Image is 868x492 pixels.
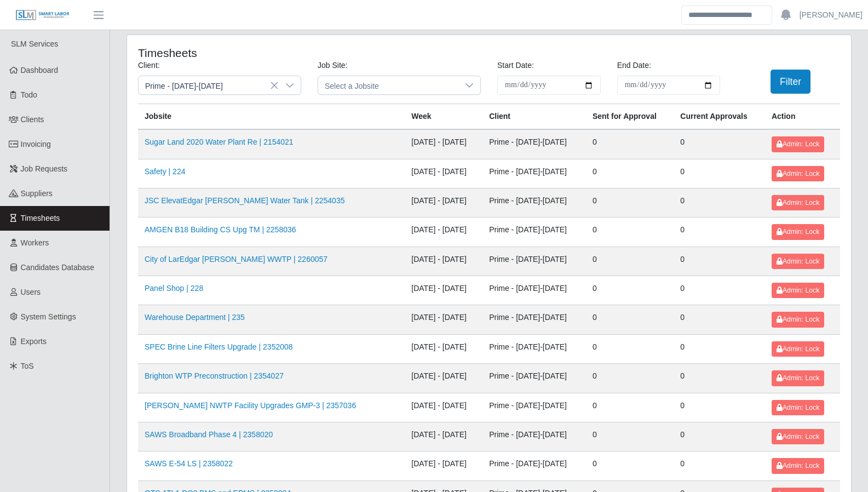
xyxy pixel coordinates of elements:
span: Timesheets [21,214,60,222]
td: [DATE] - [DATE] [405,129,482,159]
label: End Date: [617,60,651,71]
a: SAWS Broadband Phase 4 | 2358020 [145,430,273,439]
span: Clients [21,115,44,124]
button: Filter [771,70,810,94]
td: Prime - [DATE]-[DATE] [482,276,586,305]
button: Admin: Lock [772,224,824,239]
td: 0 [674,305,765,334]
label: Client: [138,60,160,71]
button: Admin: Lock [772,341,824,357]
a: City of LarEdgar [PERSON_NAME] WWTP | 2260057 [145,255,327,264]
span: Admin: Lock [777,374,819,382]
td: [DATE] - [DATE] [405,276,482,305]
th: Client [482,104,586,130]
td: [DATE] - [DATE] [405,364,482,393]
a: Safety | 224 [145,167,185,176]
td: Prime - [DATE]-[DATE] [482,393,586,422]
td: [DATE] - [DATE] [405,451,482,480]
td: 0 [674,334,765,363]
span: Admin: Lock [777,287,819,294]
td: 0 [586,334,674,363]
span: Admin: Lock [777,462,819,470]
td: 0 [674,276,765,305]
td: Prime - [DATE]-[DATE] [482,129,586,159]
span: Candidates Database [21,263,95,272]
td: [DATE] - [DATE] [405,334,482,363]
td: [DATE] - [DATE] [405,159,482,188]
td: 0 [586,422,674,451]
span: Admin: Lock [777,170,819,178]
th: Week [405,104,482,130]
td: 0 [586,305,674,334]
span: Admin: Lock [777,258,819,265]
a: Brighton WTP Preconstruction | 2354027 [145,371,284,380]
td: [DATE] - [DATE] [405,393,482,422]
td: 0 [586,393,674,422]
td: 0 [674,451,765,480]
span: Admin: Lock [777,433,819,440]
td: Prime - [DATE]-[DATE] [482,364,586,393]
td: 0 [586,247,674,276]
label: Start Date: [497,60,534,71]
td: 0 [586,129,674,159]
span: Invoicing [21,140,51,148]
span: Exports [21,337,47,346]
td: 0 [586,364,674,393]
span: Select a Jobsite [318,76,458,94]
a: SPEC Brine Line Filters Upgrade | 2352008 [145,342,293,351]
td: [DATE] - [DATE] [405,218,482,247]
td: 0 [586,188,674,217]
button: Admin: Lock [772,254,824,269]
a: Sugar Land 2020 Water Plant Re | 2154021 [145,138,294,146]
td: 0 [674,393,765,422]
button: Admin: Lock [772,136,824,152]
th: Action [765,104,840,130]
span: Prime - Monday-Sunday [139,76,279,94]
td: Prime - [DATE]-[DATE] [482,334,586,363]
a: Warehouse Department | 235 [145,313,245,322]
a: SAWS E-54 LS | 2358022 [145,459,233,468]
span: Job Requests [21,164,68,173]
span: Admin: Lock [777,140,819,148]
td: [DATE] - [DATE] [405,247,482,276]
td: 0 [586,159,674,188]
button: Admin: Lock [772,283,824,298]
td: 0 [674,364,765,393]
span: Admin: Lock [777,228,819,236]
span: Users [21,288,41,296]
a: Panel Shop | 228 [145,284,203,293]
span: Admin: Lock [777,345,819,353]
td: Prime - [DATE]-[DATE] [482,218,586,247]
a: JSC ElevatEdgar [PERSON_NAME] Water Tank | 2254035 [145,196,344,205]
td: [DATE] - [DATE] [405,422,482,451]
td: 0 [674,422,765,451]
span: SLM Services [11,39,58,48]
button: Admin: Lock [772,195,824,210]
td: [DATE] - [DATE] [405,305,482,334]
td: 0 [674,129,765,159]
span: System Settings [21,312,76,321]
button: Admin: Lock [772,458,824,473]
th: Jobsite [138,104,405,130]
button: Admin: Lock [772,166,824,181]
td: [DATE] - [DATE] [405,188,482,217]
th: Sent for Approval [586,104,674,130]
td: 0 [586,276,674,305]
td: Prime - [DATE]-[DATE] [482,188,586,217]
td: Prime - [DATE]-[DATE] [482,247,586,276]
span: Admin: Lock [777,404,819,411]
span: Admin: Lock [777,316,819,323]
td: 0 [586,451,674,480]
a: AMGEN B18 Building CS Upg TM | 2258036 [145,225,296,234]
span: Admin: Lock [777,199,819,207]
a: [PERSON_NAME] [800,9,863,21]
td: 0 [674,247,765,276]
td: Prime - [DATE]-[DATE] [482,305,586,334]
h4: Timesheets [138,46,421,60]
td: 0 [674,188,765,217]
span: Dashboard [21,66,59,75]
td: Prime - [DATE]-[DATE] [482,451,586,480]
td: 0 [674,159,765,188]
td: Prime - [DATE]-[DATE] [482,159,586,188]
td: 0 [674,218,765,247]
